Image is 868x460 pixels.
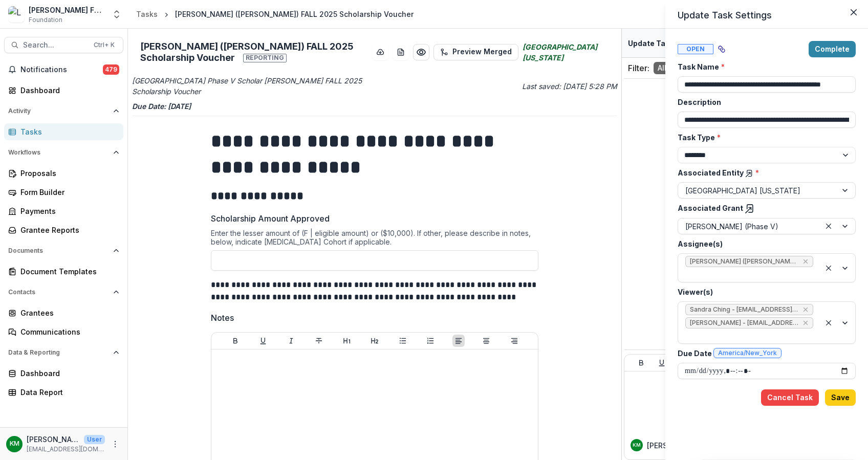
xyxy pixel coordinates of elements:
div: Clear selected options [822,317,835,329]
button: Complete [809,41,856,57]
label: Associated Entity [678,167,850,178]
div: Clear selected options [822,262,835,274]
label: Due Date [678,348,850,359]
span: America/New_York [718,349,777,357]
div: Remove Denise Marren (denise.marren@duny.edu) [801,256,810,267]
label: Task Name [678,61,850,72]
span: [PERSON_NAME] - [EMAIL_ADDRESS][DOMAIN_NAME] [690,319,798,326]
label: Description [678,97,850,107]
div: Remove Kate Morris - kmorris@lavellefund.org [801,318,810,328]
label: Assignee(s) [678,238,850,249]
label: Task Type [678,132,850,143]
span: Open [678,44,713,54]
span: Sandra Ching - [EMAIL_ADDRESS][DOMAIN_NAME] [690,306,798,313]
label: Associated Grant [678,203,850,214]
button: Save [825,389,856,406]
button: Close [845,4,862,20]
div: Remove Sandra Ching - sching@lavellefund.org [801,304,810,315]
button: Cancel Task [761,389,819,406]
div: Clear selected options [822,220,835,232]
button: View dependent tasks [713,41,730,57]
span: [PERSON_NAME] ([PERSON_NAME][EMAIL_ADDRESS][PERSON_NAME][PERSON_NAME][DOMAIN_NAME]) [690,258,798,265]
label: Viewer(s) [678,287,850,297]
